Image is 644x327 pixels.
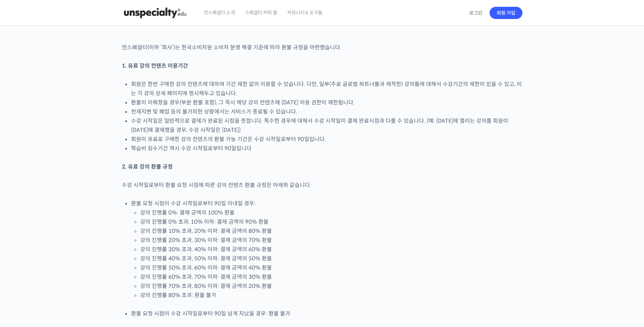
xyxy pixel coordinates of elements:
li: 천재지변 및 폐업 등의 불가피한 상황에서는 서비스가 종료될 수 있습니다. [131,107,522,116]
strong: 1. 유료 강의 컨텐츠 이용기간 [122,62,188,69]
a: 로그인 [465,5,486,21]
li: 강의 진행률 10% 초과, 20% 이하: 결제 금액의 80% 환불 [140,226,522,236]
li: 강의 진행률 20% 초과, 30% 이하: 결제 금액의 70% 환불 [140,236,522,245]
li: 회원이 유료로 구매한 강의 컨텐츠의 환불 가능 기간은 수강 시작일로부터 90일입니다. [131,135,522,144]
li: 강의 진행률 80% 초과: 환불 불가 [140,291,522,300]
li: 회원은 한번 구매한 강의 컨텐츠에 대하여 기간 제한 없이 이용할 수 있습니다. 다만, 일부(주로 글로벌 파트너들과 제작한) 강의들에 대해서 수강기간의 제한이 있을 수 있고, ... [131,80,522,98]
li: 환불 요청 시점이 수강 시작일로부터 90일 이내일 경우: [131,199,522,300]
li: 강의 진행률 50% 초과, 60% 이하: 결제 금액의 40% 환불 [140,263,522,272]
p: 언스페셜티(이하 ‘회사’)는 한국소비자원 소비자 분쟁 해결 기준에 따라 환불 규정을 마련했습니다. [122,43,522,52]
a: 회원 가입 [490,7,522,19]
li: 환불이 이뤄졌을 경우(부분 환불 포함), 그 즉시 해당 강의 컨텐츠에 [DATE] 이용 권한이 제한됩니다. [131,98,522,107]
li: 학습비 징수기간 역시 수강 시작일로부터 90일입니다 [131,144,522,153]
li: 강의 진행률 0%: 결제 금액의 100% 환불 [140,208,522,217]
li: 수강 시작일은 일반적으로 결제가 완료된 시점을 뜻합니다. 특수한 경우에 대해서 수강 시작일이 결제 완료시점과 다를 수 있습니다. (예: [DATE]에 열리는 강의를 회원이 [... [131,116,522,135]
strong: 2. 유료 강의 환불 규정 [122,163,173,170]
li: 강의 진행률 30% 초과, 40% 이하: 결제 금액의 60% 환불 [140,245,522,254]
li: 강의 진행률 70% 초과, 80% 이하: 결제 금액의 20% 환불 [140,281,522,291]
li: 강의 진행률 60% 초과, 70% 이하: 결제 금액의 30% 환불 [140,272,522,281]
li: 환불 요청 시점이 수강 시작일로부터 90일 넘게 지났을 경우: 환불 불가 [131,309,522,318]
p: 수강 시작일로부터 환불 요청 시점에 따른 강의 컨텐츠 환불 규정은 아래와 같습니다. [122,180,522,190]
li: 강의 진행률 0% 초과, 10% 이하: 결제 금액의 90% 환불 [140,217,522,226]
li: 강의 진행률 40% 초과, 50% 이하: 결제 금액의 50% 환불 [140,254,522,263]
